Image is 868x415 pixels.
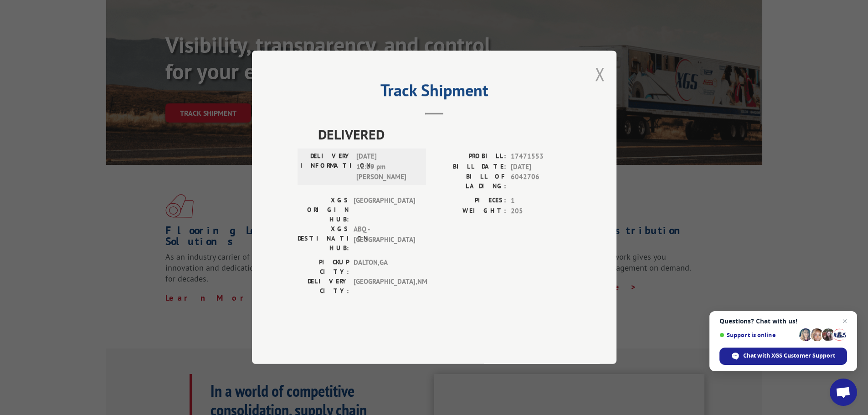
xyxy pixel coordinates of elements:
[434,196,506,206] label: PIECES:
[830,379,857,406] div: Open chat
[298,196,349,225] label: XGS ORIGIN HUB:
[434,206,506,216] label: WEIGHT:
[298,84,571,101] h2: Track Shipment
[511,206,571,216] span: 205
[434,152,506,162] label: PROBILL:
[511,162,571,172] span: [DATE]
[300,152,352,183] label: DELIVERY INFORMATION:
[434,162,506,172] label: BILL DATE:
[839,316,850,327] span: Close chat
[743,352,835,360] span: Chat with XGS Customer Support
[511,152,571,162] span: 17471553
[719,332,796,338] span: Support is online
[354,277,415,296] span: [GEOGRAPHIC_DATA] , NM
[318,124,571,145] span: DELIVERED
[354,258,415,277] span: DALTON , GA
[719,318,847,325] span: Questions? Chat with us!
[298,258,349,277] label: PICKUP CITY:
[511,196,571,206] span: 1
[511,172,571,191] span: 6042706
[354,225,415,253] span: ABQ - [GEOGRAPHIC_DATA]
[719,348,847,365] div: Chat with XGS Customer Support
[298,225,349,253] label: XGS DESTINATION HUB:
[595,62,605,86] button: Close modal
[356,152,418,183] span: [DATE] 12:59 pm [PERSON_NAME]
[434,172,506,191] label: BILL OF LADING:
[354,196,415,225] span: [GEOGRAPHIC_DATA]
[298,277,349,296] label: DELIVERY CITY:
